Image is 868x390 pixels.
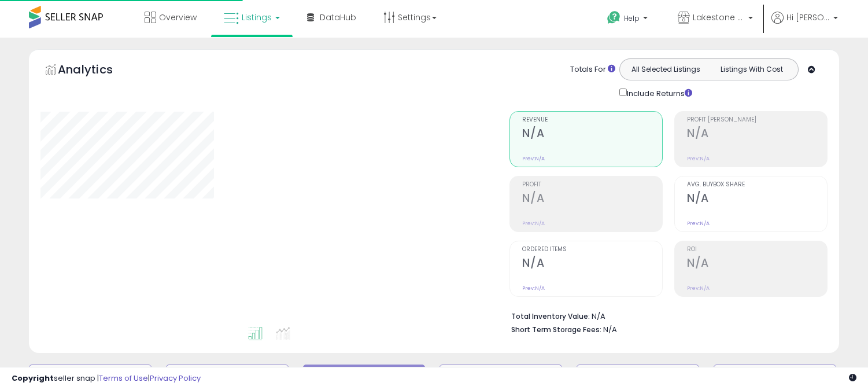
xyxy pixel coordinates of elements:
[511,325,601,334] b: Short Term Storage Fees:
[522,192,662,207] h2: N/A
[786,12,830,23] span: Hi [PERSON_NAME]
[687,192,827,207] h2: N/A
[687,182,827,188] span: Avg. Buybox Share
[611,86,706,100] div: Include Returns
[687,155,710,162] small: Prev: N/A
[522,256,662,272] h2: N/A
[522,155,545,162] small: Prev: N/A
[603,324,617,335] span: N/A
[687,256,827,272] h2: N/A
[511,311,590,321] b: Total Inventory Value:
[687,117,827,123] span: Profit [PERSON_NAME]
[511,308,819,322] li: N/A
[166,365,289,388] button: Repricing On
[303,365,426,388] button: Repricing Off
[29,365,152,388] button: Default
[714,365,836,388] button: Listings without Cost
[708,62,795,77] button: Listings With Cost
[159,12,197,23] span: Overview
[687,285,710,292] small: Prev: N/A
[522,246,662,253] span: Ordered Items
[687,127,827,142] h2: N/A
[522,117,662,123] span: Revenue
[522,220,545,227] small: Prev: N/A
[693,12,745,23] span: Lakestone Enterprises
[522,182,662,188] span: Profit
[687,220,710,227] small: Prev: N/A
[623,62,709,77] button: All Selected Listings
[320,12,356,23] span: DataHub
[439,365,562,388] button: Listings without Min/Max
[577,365,699,388] button: Non Competitive
[99,373,148,384] a: Terms of Use
[607,10,621,25] i: Get Help
[150,373,201,384] a: Privacy Policy
[12,373,201,384] div: seller snap | |
[624,13,640,23] span: Help
[12,373,54,384] strong: Copyright
[771,12,838,38] a: Hi [PERSON_NAME]
[242,12,272,23] span: Listings
[58,61,135,80] h5: Analytics
[522,285,545,292] small: Prev: N/A
[570,64,615,75] div: Totals For
[522,127,662,142] h2: N/A
[598,2,659,38] a: Help
[687,246,827,253] span: ROI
